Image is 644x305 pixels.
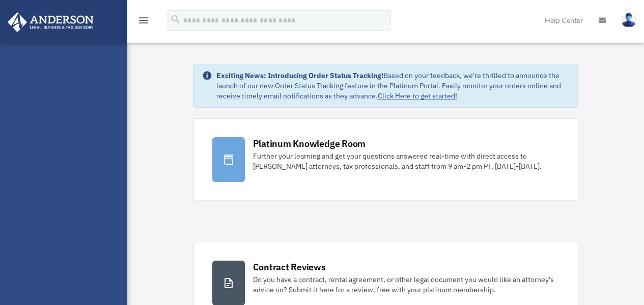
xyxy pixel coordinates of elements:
img: User Pic [621,13,636,28]
img: Anderson Advisors Platinum Portal [5,12,97,32]
div: Platinum Knowledge Room [253,137,366,150]
a: Click Here to get started! [378,91,457,100]
strong: Exciting News: Introducing Order Status Tracking! [216,71,383,80]
a: Platinum Knowledge Room Further your learning and get your questions answered real-time with dire... [193,118,578,201]
i: menu [137,14,150,27]
div: Further your learning and get your questions answered real-time with direct access to [PERSON_NAM... [253,151,559,171]
a: menu [137,18,150,27]
div: Based on your feedback, we're thrilled to announce the launch of our new Order Status Tracking fe... [216,70,570,101]
div: Contract Reviews [253,261,326,273]
div: Do you have a contract, rental agreement, or other legal document you would like an attorney's ad... [253,274,559,295]
i: search [170,14,181,25]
